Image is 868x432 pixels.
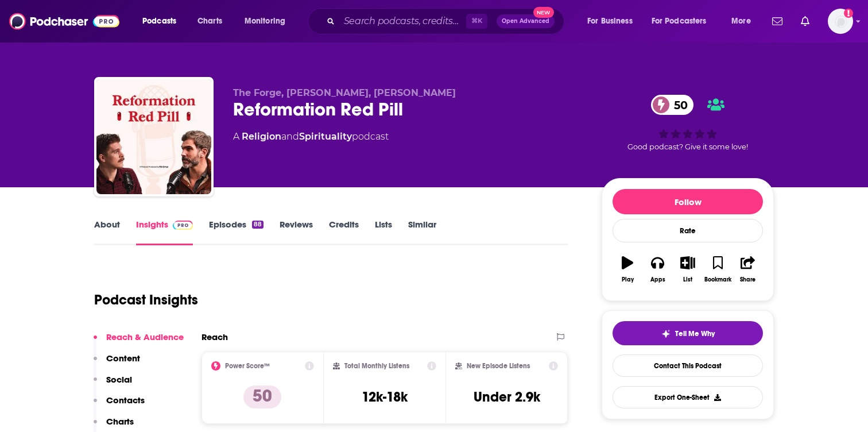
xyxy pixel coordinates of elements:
[243,385,281,408] p: 50
[136,219,193,245] a: InsightsPodchaser Pro
[651,95,693,115] a: 50
[94,331,184,353] button: Reach & Audience
[252,221,263,229] div: 88
[533,7,554,18] span: New
[613,321,763,345] button: tell me why sparkleTell Me Why
[844,9,853,18] svg: Add a profile image
[106,374,132,385] p: Social
[281,131,299,142] span: and
[723,12,765,30] button: open menu
[173,221,193,230] img: Podchaser Pro
[662,95,693,115] span: 50
[474,388,540,406] h3: Under 2.9k
[650,276,665,283] div: Apps
[233,130,389,144] div: A podcast
[96,79,211,194] img: Reformation Red Pill
[467,362,530,370] h2: New Episode Listens
[644,12,723,30] button: open menu
[587,13,633,29] span: For Business
[642,249,672,290] button: Apps
[142,13,176,29] span: Podcasts
[683,276,692,283] div: List
[329,219,359,245] a: Credits
[768,11,787,31] a: Show notifications dropdown
[675,329,715,338] span: Tell Me Why
[613,219,763,242] div: Rate
[106,416,134,427] p: Charts
[828,9,853,34] button: Show profile menu
[828,9,853,34] img: User Profile
[233,87,456,98] span: The Forge, [PERSON_NAME], [PERSON_NAME]
[740,276,755,283] div: Share
[375,219,392,245] a: Lists
[613,189,763,214] button: Follow
[652,13,707,29] span: For Podcasters
[237,12,300,30] button: open menu
[613,386,763,408] button: Export One-Sheet
[197,13,222,29] span: Charts
[344,362,409,370] h2: Total Monthly Listens
[94,219,120,245] a: About
[579,12,647,30] button: open menu
[134,12,191,30] button: open menu
[339,12,466,30] input: Search podcasts, credits, & more...
[190,12,229,30] a: Charts
[704,276,731,283] div: Bookmark
[613,354,763,377] a: Contact This Podcast
[828,9,853,34] span: Logged in as sschroeder
[319,8,575,34] div: Search podcasts, credits, & more...
[362,388,408,406] h3: 12k-18k
[673,249,703,290] button: List
[731,13,751,29] span: More
[242,131,281,142] a: Religion
[106,353,140,364] p: Content
[280,219,313,245] a: Reviews
[94,291,198,308] h1: Podcast Insights
[94,395,145,416] button: Contacts
[602,87,774,159] div: 50Good podcast? Give it some love!
[502,18,549,24] span: Open Advanced
[703,249,733,290] button: Bookmark
[245,13,285,29] span: Monitoring
[94,374,132,395] button: Social
[9,10,119,32] img: Podchaser - Follow, Share and Rate Podcasts
[497,14,555,28] button: Open AdvancedNew
[408,219,436,245] a: Similar
[613,249,642,290] button: Play
[201,331,228,342] h2: Reach
[106,331,184,342] p: Reach & Audience
[661,329,671,338] img: tell me why sparkle
[209,219,263,245] a: Episodes88
[106,395,145,406] p: Contacts
[622,276,634,283] div: Play
[733,249,763,290] button: Share
[94,353,140,374] button: Content
[225,362,270,370] h2: Power Score™
[796,11,814,31] a: Show notifications dropdown
[466,14,487,29] span: ⌘ K
[627,142,748,151] span: Good podcast? Give it some love!
[299,131,352,142] a: Spirituality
